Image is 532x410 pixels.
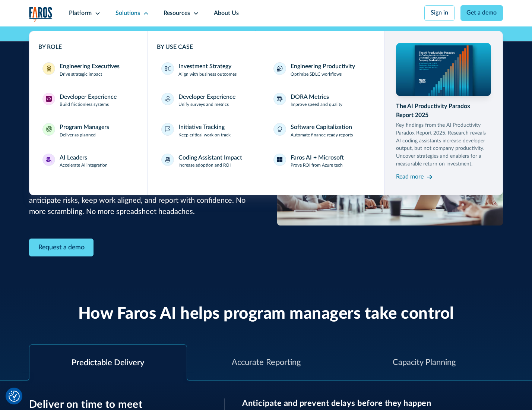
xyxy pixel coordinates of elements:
a: Developer ExperienceUnify surveys and metrics [157,88,263,113]
a: DORA MetricsImprove speed and quality [269,88,375,113]
a: home [29,7,53,22]
div: DORA Metrics [291,93,329,102]
p: Deliver as planned [60,132,96,139]
a: Engineering ExecutivesEngineering ExecutivesDrive strategic impact [38,58,139,82]
img: Revisit consent button [9,391,20,402]
a: Initiative TrackingKeep critical work on track [157,119,263,143]
div: BY ROLE [38,43,139,52]
div: Accurate Reporting [232,356,301,369]
a: Engineering ProductivityOptimize SDLC workflows [269,58,375,82]
p: Optimize SDLC workflows [291,71,342,78]
p: Key findings from the AI Productivity Paradox Report 2025. Research reveals AI coding assistants ... [396,122,491,168]
div: Initiative Tracking [178,123,225,132]
div: Developer Experience [178,93,235,102]
p: Build frictionless systems [60,101,109,108]
div: Platform [69,9,92,18]
div: Engineering Productivity [291,62,355,71]
p: Automate finance-ready reports [291,132,353,139]
a: Sign in [424,5,455,21]
img: Logo of the analytics and reporting company Faros. [29,7,53,22]
img: Engineering Executives [46,66,52,72]
a: The AI Productivity Paradox Report 2025Key findings from the AI Productivity Paradox Report 2025.... [396,43,491,183]
img: AI Leaders [46,157,52,163]
p: Increase adoption and ROI [178,162,231,169]
div: Software Capitalization [291,123,352,132]
div: The AI Productivity Paradox Report 2025 [396,102,491,120]
div: Developer Experience [60,93,117,102]
p: Keep critical work on track [178,132,231,139]
h3: Anticipate and prevent delays before they happen [242,398,503,408]
p: Improve speed and quality [291,101,342,108]
button: Cookie Settings [9,391,20,402]
nav: Solutions [29,26,503,195]
h2: How Faros AI helps program managers take control [78,304,454,324]
a: Get a demo [460,5,503,21]
p: Accelerate AI integration [60,162,108,169]
div: Capacity Planning [393,356,456,369]
a: Investment StrategyAlign with business outcomes [157,58,263,82]
a: Developer ExperienceDeveloper ExperienceBuild frictionless systems [38,88,139,113]
div: Coding Assistant Impact [178,154,242,163]
div: Solutions [115,9,140,18]
div: Predictable Delivery [72,357,144,369]
a: Coding Assistant ImpactIncrease adoption and ROI [157,149,263,174]
div: BY USE CASE [157,43,376,52]
img: Program Managers [46,126,52,132]
a: Software CapitalizationAutomate finance-ready reports [269,119,375,143]
a: Contact Modal [29,239,94,257]
p: Prove ROI from Azure tech [291,162,343,169]
p: Align with business outcomes [178,71,237,78]
div: Resources [164,9,190,18]
div: Faros AI + Microsoft [291,154,344,163]
div: Program Managers [60,123,109,132]
div: AI Leaders [60,154,87,163]
img: Developer Experience [46,96,52,102]
a: Program ManagersProgram ManagersDeliver as planned [38,119,139,143]
a: AI LeadersAI LeadersAccelerate AI integration [38,149,139,174]
p: Unify surveys and metrics [178,101,229,108]
div: Investment Strategy [178,62,231,71]
p: Drive strategic impact [60,71,102,78]
div: Engineering Executives [60,62,120,71]
a: Faros AI + MicrosoftProve ROI from Azure tech [269,149,375,174]
div: Read more [396,173,424,182]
